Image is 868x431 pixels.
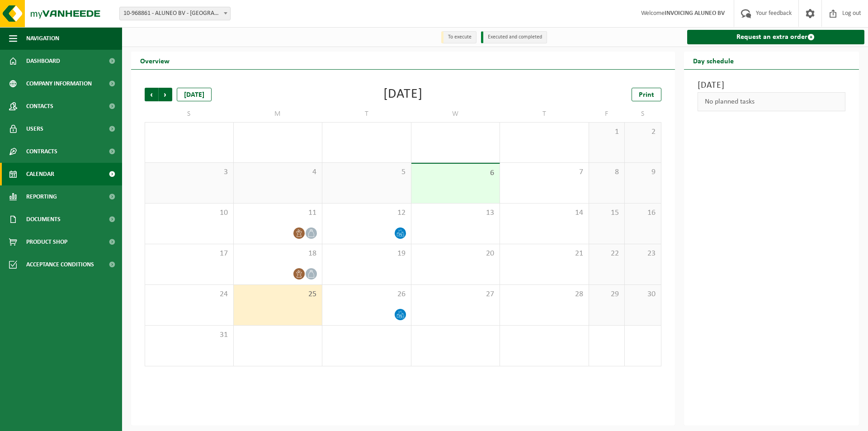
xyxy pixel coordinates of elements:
[238,167,318,177] span: 4
[698,79,846,92] h3: [DATE]
[639,91,654,99] span: Print
[26,27,59,50] span: Navigation
[594,289,620,299] span: 29
[416,168,495,178] span: 6
[120,7,230,20] span: 10-968861 - ALUNEO BV - HUIZINGEN
[500,106,589,122] td: T
[594,167,620,177] span: 8
[26,95,53,118] span: Contacts
[629,249,656,259] span: 23
[594,208,620,218] span: 15
[327,208,406,218] span: 12
[505,208,584,218] span: 14
[327,289,406,299] span: 26
[26,185,57,208] span: Reporting
[698,92,846,111] div: No planned tasks
[505,289,584,299] span: 28
[629,167,656,177] span: 9
[327,249,406,259] span: 19
[505,167,584,177] span: 7
[665,10,725,17] strong: INVOICING ALUNEO BV
[416,249,495,259] span: 20
[629,289,656,299] span: 30
[629,208,656,218] span: 16
[238,289,318,299] span: 25
[26,253,94,276] span: Acceptance conditions
[322,106,411,122] td: T
[441,31,476,43] li: To execute
[159,88,172,101] span: Next
[238,208,318,218] span: 11
[26,118,43,140] span: Users
[629,127,656,137] span: 2
[150,208,229,218] span: 10
[150,289,229,299] span: 24
[145,106,234,122] td: S
[383,88,423,101] div: [DATE]
[625,106,661,122] td: S
[589,106,625,122] td: F
[26,163,54,185] span: Calendar
[26,231,67,253] span: Product Shop
[687,30,865,44] a: Request an extra order
[684,52,743,69] h2: Day schedule
[150,330,229,340] span: 31
[131,52,179,69] h2: Overview
[177,88,212,101] div: [DATE]
[594,249,620,259] span: 22
[416,208,495,218] span: 13
[632,88,661,101] a: Print
[119,7,231,20] span: 10-968861 - ALUNEO BV - HUIZINGEN
[26,208,61,231] span: Documents
[234,106,323,122] td: M
[26,72,92,95] span: Company information
[505,249,584,259] span: 21
[411,106,500,122] td: W
[26,50,60,72] span: Dashboard
[594,127,620,137] span: 1
[26,140,57,163] span: Contracts
[238,249,318,259] span: 18
[145,88,158,101] span: Previous
[327,167,406,177] span: 5
[150,249,229,259] span: 17
[416,289,495,299] span: 27
[481,31,547,43] li: Executed and completed
[150,167,229,177] span: 3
